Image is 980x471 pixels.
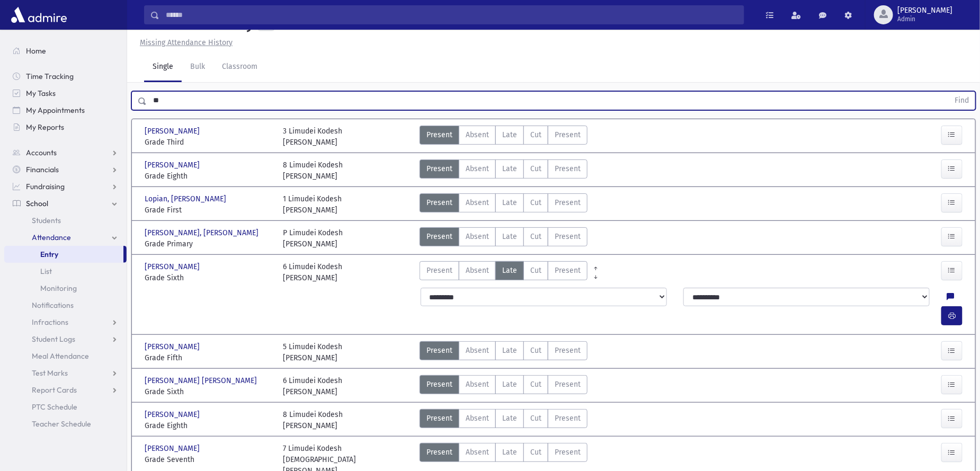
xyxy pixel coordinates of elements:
span: Late [502,265,517,276]
div: AttTypes [420,375,587,397]
span: Cut [530,379,541,390]
span: Present [555,265,581,276]
a: List [4,263,127,280]
span: [PERSON_NAME], [PERSON_NAME] [145,227,261,238]
span: [PERSON_NAME] [145,159,202,171]
a: Time Tracking [4,68,127,85]
div: 6 Limudei Kodesh [PERSON_NAME] [283,261,343,283]
a: Infractions [4,314,127,331]
a: Teacher Schedule [4,415,127,432]
input: Search [159,5,744,24]
span: Admin [897,15,952,23]
span: Present [426,231,452,242]
a: Missing Attendance History [136,38,233,47]
span: Late [502,197,517,208]
span: Cut [530,413,541,424]
span: Grade Eighth [145,420,272,431]
span: Late [502,231,517,242]
a: My Tasks [4,85,127,102]
a: Single [144,52,182,82]
span: Present [555,231,581,242]
span: Lopian, [PERSON_NAME] [145,193,228,205]
u: Missing Attendance History [140,38,233,47]
div: AttTypes [420,159,587,182]
span: Present [555,197,581,208]
span: Present [555,129,581,140]
span: Grade Sixth [145,386,272,397]
span: Absent [466,129,489,140]
a: Bulk [182,52,213,82]
span: My Reports [26,122,64,132]
span: [PERSON_NAME] [145,443,202,454]
a: My Appointments [4,102,127,119]
div: 1 Limudei Kodesh [PERSON_NAME] [283,193,342,216]
span: Grade Seventh [145,454,272,465]
span: Notifications [32,300,74,310]
div: AttTypes [420,126,587,148]
span: Home [26,46,46,56]
a: My Reports [4,119,127,136]
span: Students [32,216,61,225]
span: Student Logs [32,334,75,344]
span: Present [426,163,452,174]
div: AttTypes [420,227,587,250]
span: Absent [466,231,489,242]
span: Absent [466,447,489,458]
span: Present [555,345,581,356]
span: Absent [466,197,489,208]
a: Attendance [4,229,127,246]
span: [PERSON_NAME] [145,409,202,420]
a: Classroom [213,52,266,82]
a: Home [4,42,127,59]
span: Meal Attendance [32,351,89,361]
span: Grade Primary [145,238,272,250]
a: Financials [4,161,127,178]
span: Teacher Schedule [32,419,91,429]
span: Late [502,163,517,174]
div: 3 Limudei Kodesh [PERSON_NAME] [283,126,343,148]
span: Grade Third [145,137,272,148]
a: Monitoring [4,280,127,297]
span: Absent [466,163,489,174]
span: [PERSON_NAME] [145,341,202,352]
span: Present [555,379,581,390]
div: AttTypes [420,341,587,363]
span: Present [555,413,581,424]
span: Fundraising [26,182,65,191]
span: [PERSON_NAME] [897,6,952,15]
div: AttTypes [420,193,587,216]
span: Attendance [32,233,71,242]
span: Report Cards [32,385,77,395]
span: Present [426,345,452,356]
span: Infractions [32,317,68,327]
span: Cut [530,129,541,140]
span: Present [426,413,452,424]
a: Student Logs [4,331,127,348]
span: Absent [466,379,489,390]
a: Report Cards [4,381,127,398]
div: P Limudei Kodesh [PERSON_NAME] [283,227,343,250]
span: Present [555,163,581,174]
span: Late [502,379,517,390]
span: Grade Eighth [145,171,272,182]
span: [PERSON_NAME] [PERSON_NAME] [145,375,259,386]
button: Find [948,92,975,110]
span: Absent [466,413,489,424]
a: Accounts [4,144,127,161]
span: [PERSON_NAME] [145,261,202,272]
a: School [4,195,127,212]
span: Entry [40,250,58,259]
span: Late [502,129,517,140]
span: Grade Sixth [145,272,272,283]
span: Cut [530,265,541,276]
span: Cut [530,163,541,174]
span: Late [502,345,517,356]
a: Students [4,212,127,229]
div: 8 Limudei Kodesh [PERSON_NAME] [283,409,343,431]
a: Test Marks [4,365,127,381]
span: Absent [466,265,489,276]
span: Accounts [26,148,57,157]
div: 6 Limudei Kodesh [PERSON_NAME] [283,375,343,397]
div: 5 Limudei Kodesh [PERSON_NAME] [283,341,343,363]
a: Fundraising [4,178,127,195]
